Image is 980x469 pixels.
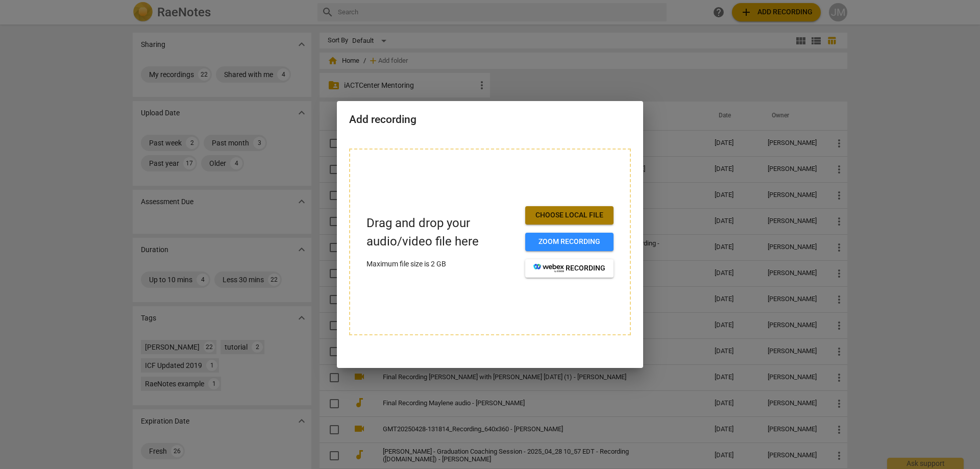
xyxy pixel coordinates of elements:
button: recording [525,259,614,278]
span: recording [533,263,605,274]
button: Zoom recording [525,233,614,251]
p: Drag and drop your audio/video file here [366,214,517,250]
span: Choose local file [533,210,605,220]
p: Maximum file size is 2 GB [366,259,517,269]
span: Zoom recording [533,237,605,247]
h2: Add recording [349,113,631,126]
button: Choose local file [525,206,614,225]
